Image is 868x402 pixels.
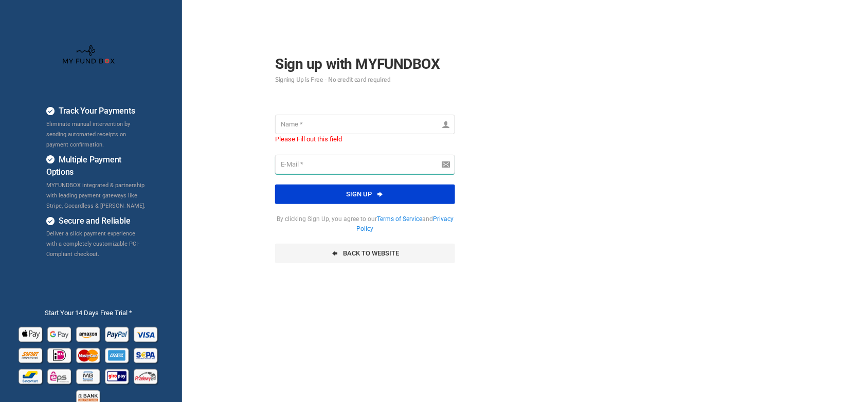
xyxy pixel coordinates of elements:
img: Paypal [104,323,131,344]
small: Signing Up is Free - No credit card required [275,77,455,83]
h2: Sign up with MYFUNDBOX [275,53,455,83]
span: By clicking Sign Up, you agree to our and [275,214,455,233]
input: E-Mail * [275,155,455,174]
span: Please Fill out this field [275,134,455,144]
a: Back To Website [275,244,455,263]
img: Google Pay [46,323,74,344]
img: american_express Pay [104,344,131,366]
span: Deliver a slick payment experience with a completely customizable PCI-Compliant checkout. [46,230,139,258]
img: p24 Pay [133,366,160,387]
a: Terms of Service [377,215,422,223]
img: Ideal Pay [46,344,74,366]
h4: Multiple Payment Options [46,154,146,179]
h4: Secure and Reliable [46,215,146,228]
img: Bancontact Pay [17,366,45,387]
img: Amazon [75,323,102,344]
img: giropay [104,366,131,387]
img: Mastercard Pay [75,344,102,366]
button: Sign up [275,185,455,204]
input: Name * [275,115,455,134]
img: whiteMFB.png [62,44,115,66]
img: Visa [133,323,160,344]
h4: Track Your Payments [46,105,146,118]
a: Privacy Policy [357,215,454,232]
img: mb Pay [75,366,102,387]
img: Sofort Pay [17,344,45,366]
img: sepa Pay [133,344,160,366]
img: Apple Pay [17,323,45,344]
span: MYFUNDBOX integrated & partnership with leading payment gateways like Stripe, Gocardless & [PERSO... [46,182,146,209]
span: Eliminate manual intervention by sending automated receipts on payment confirmation. [46,121,130,148]
img: EPS Pay [46,366,74,387]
